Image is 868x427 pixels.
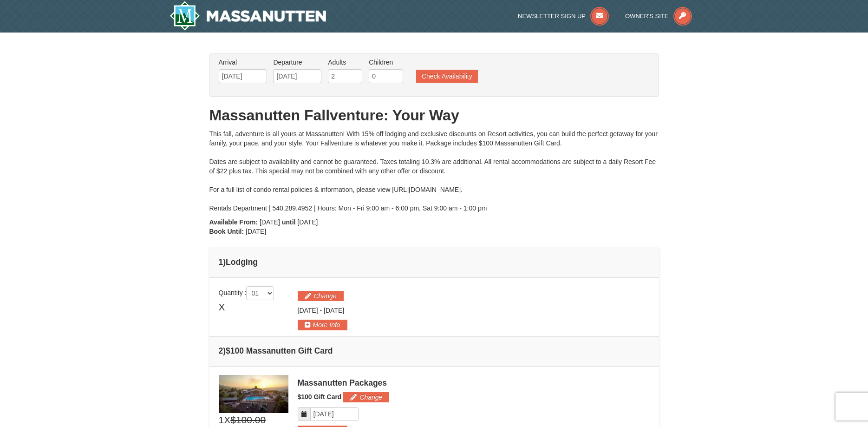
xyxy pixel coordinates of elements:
[416,70,478,83] button: Check Availability
[328,58,362,67] label: Adults
[209,106,659,125] h1: Massanutten Fallventure: Your Way
[297,218,318,226] span: [DATE]
[219,375,288,413] img: 6619879-1.jpg
[298,307,318,314] span: [DATE]
[219,300,225,314] span: X
[170,1,326,31] img: Massanutten Resort Logo
[246,228,266,235] span: [DATE]
[324,307,344,314] span: [DATE]
[219,289,274,296] span: Quantity :
[518,13,586,20] span: Newsletter Sign Up
[282,218,296,226] strong: until
[518,13,609,20] a: Newsletter Sign Up
[170,1,326,31] a: Massanutten Resort
[223,257,226,267] span: )
[273,58,321,67] label: Departure
[209,228,244,235] strong: Book Until:
[298,378,650,388] div: Massanutten Packages
[343,392,389,402] button: Change
[209,218,258,226] strong: Available From:
[625,13,669,20] span: Owner's Site
[224,413,230,427] span: X
[298,291,344,301] button: Change
[230,413,266,427] span: $100.00
[219,257,650,267] h4: 1 Lodging
[369,58,403,67] label: Children
[320,307,322,314] span: -
[298,393,342,401] span: $100 Gift Card
[625,13,692,20] a: Owner's Site
[223,346,226,355] span: )
[209,129,659,213] div: This fall, adventure is all yours at Massanutten! With 15% off lodging and exclusive discounts on...
[298,320,347,330] button: More Info
[219,413,224,427] span: 1
[219,58,267,67] label: Arrival
[219,346,650,355] h4: 2 $100 Massanutten Gift Card
[260,218,280,226] span: [DATE]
